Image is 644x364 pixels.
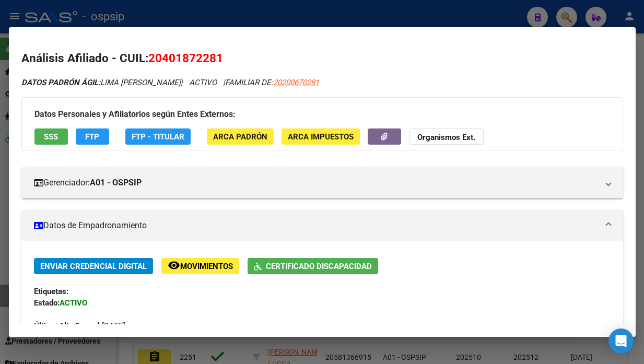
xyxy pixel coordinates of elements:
[273,78,319,87] span: 20200670281
[168,259,180,272] mat-icon: remove_red_eye
[21,210,623,241] mat-expansion-panel-header: Datos de Empadronamiento
[34,258,153,274] button: Enviar Credencial Digital
[608,328,634,354] div: Open Intercom Messenger
[76,128,109,145] button: FTP
[409,128,484,145] button: Organismos Ext.
[21,78,100,87] strong: DATOS PADRÓN ÁGIL:
[34,108,610,121] h3: Datos Personales y Afiliatorios según Entes Externos:
[34,287,68,296] strong: Etiquetas:
[125,128,191,145] button: FTP - Titular
[225,78,319,87] span: FAMILIAR DE:
[60,298,87,308] strong: ACTIVO
[180,262,233,271] span: Movimientos
[266,262,372,271] span: Certificado Discapacidad
[90,177,142,189] strong: A01 - OSPSIP
[213,132,267,142] span: ARCA Padrón
[21,78,319,87] i: | ACTIVO |
[207,128,274,145] button: ARCA Padrón
[21,78,181,87] span: LIMA [PERSON_NAME]
[417,133,475,142] strong: Organismos Ext.
[34,128,68,145] button: SSS
[21,167,623,198] mat-expansion-panel-header: Gerenciador:A01 - OSPSIP
[34,219,598,232] mat-panel-title: Datos de Empadronamiento
[34,298,60,308] strong: Estado:
[288,132,354,142] span: ARCA Impuestos
[44,132,58,142] span: SSS
[34,321,125,331] span: [DATE]
[85,132,99,142] span: FTP
[148,51,223,65] span: 20401872281
[40,262,147,271] span: Enviar Credencial Digital
[282,128,360,145] button: ARCA Impuestos
[161,258,239,274] button: Movimientos
[34,177,598,189] mat-panel-title: Gerenciador:
[132,132,184,142] span: FTP - Titular
[34,321,102,331] strong: Última Alta Formal:
[21,50,623,67] h2: Análisis Afiliado - CUIL:
[248,258,378,274] button: Certificado Discapacidad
